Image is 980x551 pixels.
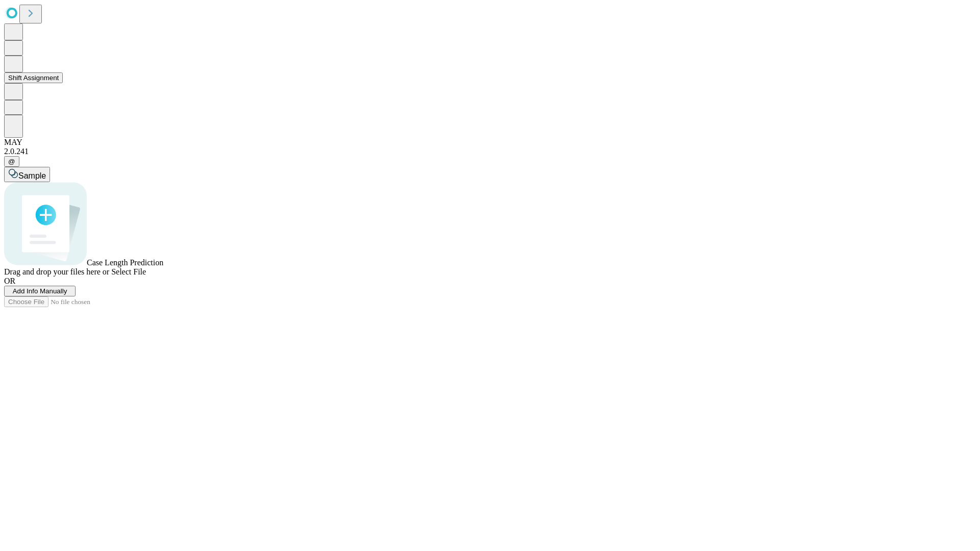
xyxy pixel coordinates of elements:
[4,72,63,83] button: Shift Assignment
[8,158,15,165] span: @
[4,167,50,182] button: Sample
[4,267,109,276] span: Drag and drop your files here or
[4,138,976,147] div: MAY
[4,156,19,167] button: @
[18,171,46,180] span: Sample
[111,267,146,276] span: Select File
[4,286,76,296] button: Add Info Manually
[4,277,15,285] span: OR
[13,287,67,295] span: Add Info Manually
[4,147,976,156] div: 2.0.241
[87,258,163,267] span: Case Length Prediction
